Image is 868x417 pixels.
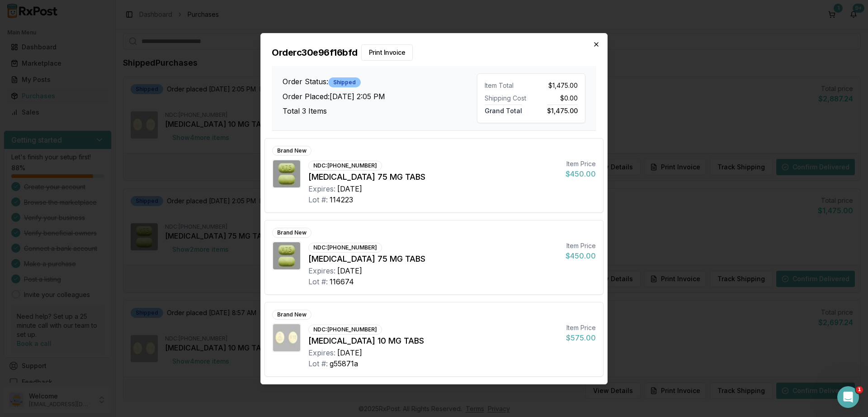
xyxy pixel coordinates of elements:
[361,44,413,61] button: Print Invoice
[272,44,596,61] h2: Order c30e96f16bfd
[273,242,300,269] img: Gemtesa 75 MG TABS
[566,168,596,179] div: $450.00
[283,76,477,87] h3: Order Status:
[485,81,528,90] div: Item Total
[337,183,362,194] div: [DATE]
[272,310,311,320] div: Brand New
[308,325,382,335] div: NDC: [PHONE_NUMBER]
[485,94,528,103] div: Shipping Cost
[308,171,558,183] div: [MEDICAL_DATA] 75 MG TABS
[330,276,354,287] div: 116674
[272,146,311,156] div: Brand New
[328,77,361,87] div: Shipped
[566,323,596,332] div: Item Price
[547,105,578,115] span: $1,475.00
[273,324,300,351] img: Jardiance 10 MG TABS
[308,265,335,276] div: Expires:
[308,358,328,369] div: Lot #:
[273,160,300,187] img: Gemtesa 75 MG TABS
[337,265,362,276] div: [DATE]
[566,332,596,343] div: $575.00
[272,228,311,238] div: Brand New
[308,276,328,287] div: Lot #:
[308,194,328,205] div: Lot #:
[330,194,353,205] div: 114223
[337,347,362,358] div: [DATE]
[566,241,596,250] div: Item Price
[837,386,859,408] iframe: Intercom live chat
[330,358,358,369] div: g55871a
[548,81,578,90] span: $1,475.00
[535,94,578,103] div: $0.00
[566,159,596,168] div: Item Price
[856,386,863,393] span: 1
[283,91,477,102] h3: Order Placed: [DATE] 2:05 PM
[308,243,382,253] div: NDC: [PHONE_NUMBER]
[308,253,558,265] div: [MEDICAL_DATA] 75 MG TABS
[283,105,477,116] h3: Total 3 Items
[308,183,335,194] div: Expires:
[485,105,522,115] span: Grand Total
[566,250,596,261] div: $450.00
[308,335,559,347] div: [MEDICAL_DATA] 10 MG TABS
[308,161,382,171] div: NDC: [PHONE_NUMBER]
[308,347,335,358] div: Expires:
